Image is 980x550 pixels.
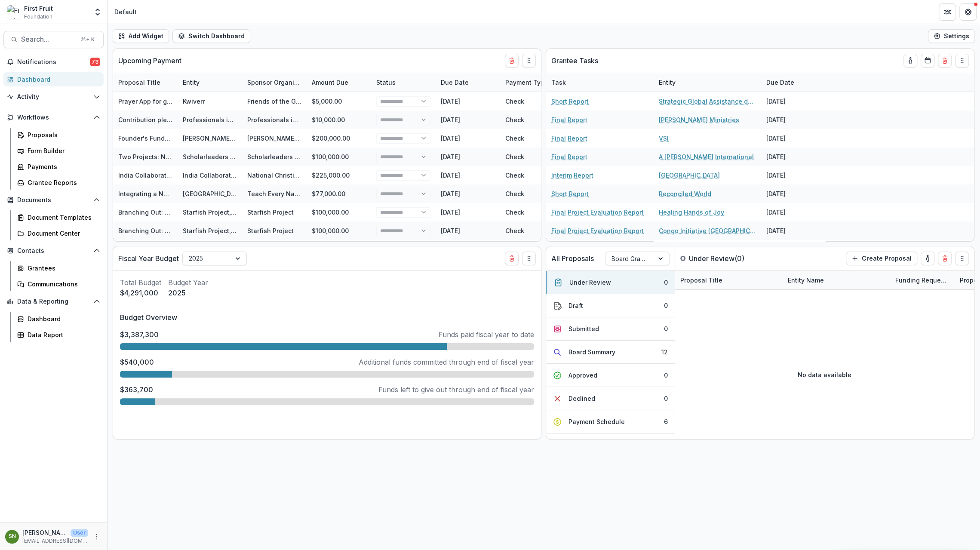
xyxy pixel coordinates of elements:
[522,54,536,68] button: Drag
[28,330,97,339] div: Data Report
[168,288,208,298] p: 2025
[118,115,172,124] div: Contribution pledge to PCP for 2025 - 006UN00000AZpzbYAD
[939,3,956,21] button: Partners
[14,226,104,240] a: Document Center
[120,288,161,298] p: $4,291,000
[654,73,761,92] div: Entity
[28,264,97,273] div: Grantees
[439,329,534,340] p: Funds paid fiscal year to date
[111,6,140,18] nav: breadcrumb
[938,252,952,265] button: Delete card
[183,135,263,142] a: [PERSON_NAME] Ministries
[761,184,826,203] div: [DATE]
[664,394,668,403] div: 0
[761,203,826,221] div: [DATE]
[436,111,500,129] div: [DATE]
[551,97,589,106] a: Short Report
[307,73,371,92] div: Amount Due
[113,73,178,92] div: Proposal Title
[761,78,799,87] div: Due Date
[551,115,587,124] a: Final Report
[14,144,104,158] a: Form Builder
[664,324,668,333] div: 0
[659,208,724,217] a: Healing Hands of Joy
[247,226,294,235] div: Starfish Project
[307,92,371,111] div: $5,000.00
[118,226,172,235] div: Branching Out: Doubling in Size and Expanding our Advocacy
[118,152,172,161] div: Two Projects: No More Initiative & VSI (Capacity Building) - 0068Y00001SbP5XQAV
[761,240,826,258] div: [DATE]
[92,532,102,542] button: More
[17,197,90,204] span: Documents
[90,58,100,66] span: 73
[500,73,565,92] div: Payment Type
[436,184,500,203] div: [DATE]
[71,529,88,537] p: User
[659,134,669,143] a: VSI
[436,129,500,147] div: [DATE]
[168,277,208,288] p: Budget Year
[505,252,519,265] button: Delete card
[178,73,242,92] div: Entity
[500,111,565,129] div: Check
[17,114,90,121] span: Workflows
[921,54,934,68] button: Calendar
[247,171,301,180] div: National Christian Foundation
[436,203,500,221] div: [DATE]
[183,209,243,216] a: Starfish Project, Inc.
[689,253,753,264] p: Under Review ( 0 )
[551,134,587,143] a: Final Report
[113,78,166,87] div: Proposal Title
[118,171,172,180] div: India Collaboration - 2025
[500,166,565,184] div: Check
[436,147,500,166] div: [DATE]
[546,364,675,387] button: Approved0
[500,129,565,147] div: Check
[551,189,589,198] a: Short Report
[546,73,654,92] div: Task
[3,111,104,124] button: Open Workflows
[659,115,739,124] a: [PERSON_NAME] Ministries
[551,226,644,235] a: Final Project Evaluation Report
[14,128,104,142] a: Proposals
[118,253,179,264] p: Fiscal Year Budget
[120,277,161,288] p: Total Budget
[247,97,301,106] div: Friends of the Great Commission
[659,97,756,106] a: Strategic Global Assistance dba LeaderSource SGA
[568,371,597,380] div: Approved
[3,31,104,48] button: Search...
[3,295,104,308] button: Open Data & Reporting
[371,78,401,87] div: Status
[921,252,934,265] button: toggle-assigned-to-me
[242,73,307,92] div: Sponsor Organization
[14,160,104,174] a: Payments
[79,35,96,44] div: ⌘ + K
[675,276,728,285] div: Proposal Title
[14,210,104,224] a: Document Templates
[436,221,500,240] div: [DATE]
[7,5,21,19] img: First Fruit
[846,252,917,265] button: Create Proposal
[3,72,104,86] a: Dashboard
[247,152,301,161] div: Scholarleaders International
[307,147,371,166] div: $100,000.00
[664,301,668,310] div: 0
[28,213,97,222] div: Document Templates
[14,277,104,291] a: Communications
[568,301,583,310] div: Draft
[928,29,975,43] button: Settings
[183,153,269,160] a: Scholarleaders International
[3,90,104,104] button: Open Activity
[659,171,720,180] a: [GEOGRAPHIC_DATA]
[959,3,977,21] button: Get Help
[359,357,534,367] p: Additional funds committed through end of fiscal year
[118,208,172,217] div: Branching Out: Doubling in Size and Expanding our Advocacy
[17,298,90,305] span: Data & Reporting
[659,226,756,235] a: Congo Initiative [GEOGRAPHIC_DATA], Inc.
[3,193,104,207] button: Open Documents
[546,78,571,87] div: Task
[783,271,890,289] div: Entity Name
[178,78,205,87] div: Entity
[172,29,250,43] button: Switch Dashboard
